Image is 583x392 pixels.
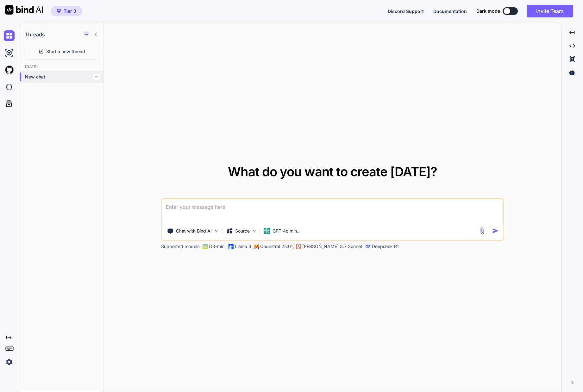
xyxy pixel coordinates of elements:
[296,244,301,249] img: claude
[46,48,85,55] span: Start a new thread
[433,8,467,15] button: Documentation
[229,244,234,249] img: Llama2
[235,228,250,234] p: Source
[4,357,15,367] img: settings
[176,228,212,234] p: Chat with Bind AI
[388,9,424,14] span: Discord Support
[228,164,437,179] span: What do you want to create [DATE]?
[302,243,364,250] p: [PERSON_NAME] 3.7 Sonnet,
[4,82,15,92] img: darkCloudIdeIcon
[264,228,270,234] img: GPT-4o mini
[527,5,573,17] button: Invite Team
[476,8,500,14] span: Dark mode
[4,65,15,75] img: githubLight
[51,6,82,16] button: premiumTier 3
[4,30,15,41] img: chat
[57,9,61,13] img: premium
[273,228,299,234] p: GPT-4o min..
[25,31,45,38] h1: Threads
[492,227,499,234] img: icon
[252,228,257,233] img: Pick Models
[214,228,219,233] img: Pick Tools
[479,227,486,234] img: attachment
[433,9,467,14] span: Documentation
[5,5,43,15] img: Bind AI
[235,243,253,250] p: Llama 3,
[25,74,103,80] p: New chat
[372,243,399,250] p: Deepseek R1
[254,244,259,249] img: Mistral-AI
[209,243,227,250] p: O3-mini,
[366,244,371,249] img: claude
[20,64,103,69] h2: [DATE]
[388,8,424,15] button: Discord Support
[260,243,294,250] p: Codestral 25.01,
[161,243,201,250] p: Supported models:
[4,47,15,58] img: ai-studio
[64,8,76,14] span: Tier 3
[203,244,208,249] img: GPT-4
